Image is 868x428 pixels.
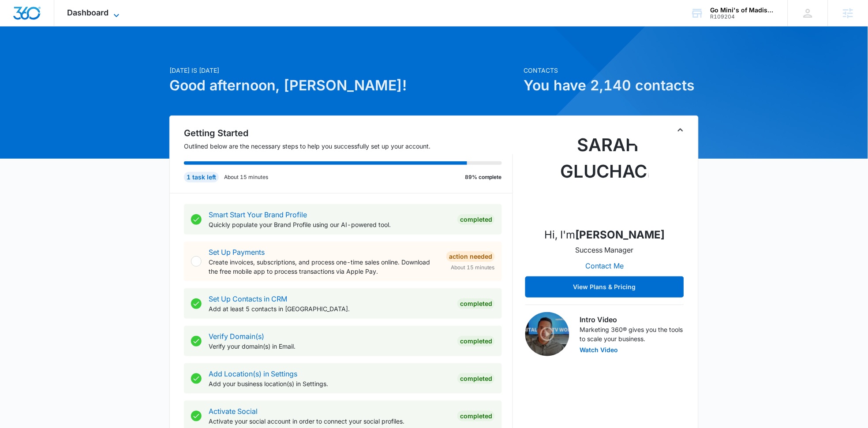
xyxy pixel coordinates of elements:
button: Watch Video [580,347,618,353]
div: Completed [457,373,495,384]
button: Contact Me [577,255,633,276]
div: Completed [457,411,495,421]
p: Activate your social account in order to connect your social profiles. [209,417,450,426]
span: Dashboard [67,8,109,17]
p: Hi, I'm [545,227,665,243]
p: Quickly populate your Brand Profile using our AI-powered tool. [209,220,450,229]
a: Add Location(s) in Settings [209,369,297,378]
p: Outlined below are the necessary steps to help you successfully set up your account. [184,141,513,151]
a: Activate Social [209,407,258,416]
p: About 15 minutes [224,173,268,181]
a: Smart Start Your Brand Profile [209,210,307,219]
p: Marketing 360® gives you the tools to scale your business. [580,325,684,343]
p: Add at least 5 contacts in [GEOGRAPHIC_DATA]. [209,304,450,313]
div: account name [711,7,775,14]
div: 1 task left [184,172,219,182]
h1: Good afternoon, [PERSON_NAME]! [169,75,519,96]
h1: You have 2,140 contacts [524,75,699,96]
h3: Intro Video [580,314,684,325]
h2: Getting Started [184,127,513,140]
p: Create invoices, subscriptions, and process one-time sales online. Download the free mobile app t... [209,257,439,276]
button: View Plans & Pricing [525,276,684,298]
p: Success Manager [576,245,634,255]
img: Sarah Gluchacki [561,132,649,220]
p: 89% complete [465,173,502,181]
strong: [PERSON_NAME] [576,228,665,241]
div: Action Needed [446,251,495,262]
p: Contacts [524,66,699,75]
span: About 15 minutes [451,264,495,272]
p: Add your business location(s) in Settings. [209,379,450,388]
img: Intro Video [525,312,569,356]
a: Set Up Contacts in CRM [209,294,287,303]
a: Set Up Payments [209,248,265,257]
div: Completed [457,336,495,346]
div: Completed [457,214,495,225]
div: Completed [457,298,495,309]
p: Verify your domain(s) in Email. [209,342,450,351]
p: [DATE] is [DATE] [169,66,519,75]
button: Toggle Collapse [675,125,686,135]
a: Verify Domain(s) [209,332,264,341]
div: account id [711,14,775,20]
